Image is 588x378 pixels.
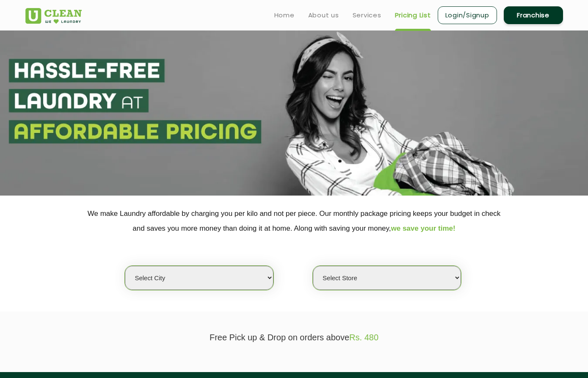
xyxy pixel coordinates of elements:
a: Login/Signup [438,6,497,24]
span: Rs. 480 [349,333,378,342]
img: UClean Laundry and Dry Cleaning [25,8,82,24]
p: We make Laundry affordable by charging you per kilo and not per piece. Our monthly package pricin... [25,206,563,236]
a: About us [308,10,339,20]
a: Pricing List [395,10,431,20]
a: Franchise [504,6,563,24]
a: Services [353,10,381,20]
span: we save your time! [391,224,455,232]
a: Home [274,10,295,20]
p: Free Pick up & Drop on orders above [25,333,563,342]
